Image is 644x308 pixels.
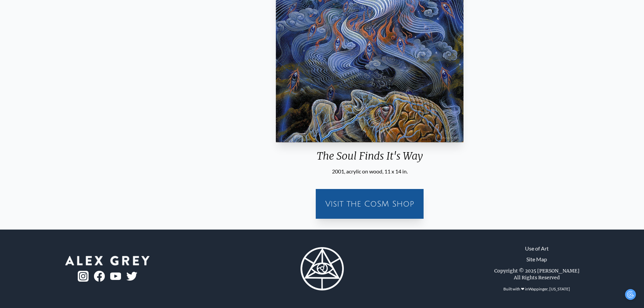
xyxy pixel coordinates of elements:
[110,273,121,280] img: youtube-logo.png
[514,274,560,281] div: All Rights Reserved
[273,167,466,175] div: 2001, acrylic on wood, 11 x 14 in.
[494,267,579,274] div: Copyright © 2025 [PERSON_NAME]
[126,272,137,281] img: twitter-logo.png
[525,244,549,253] a: Use of Art
[501,284,573,294] div: Built with ❤ in
[94,271,105,282] img: fb-logo.png
[526,255,547,263] a: Site Map
[78,271,89,282] img: ig-logo.png
[528,286,570,291] a: Wappinger, [US_STATE]
[320,193,420,215] a: Visit the CoSM Shop
[273,150,466,167] div: The Soul Finds It's Way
